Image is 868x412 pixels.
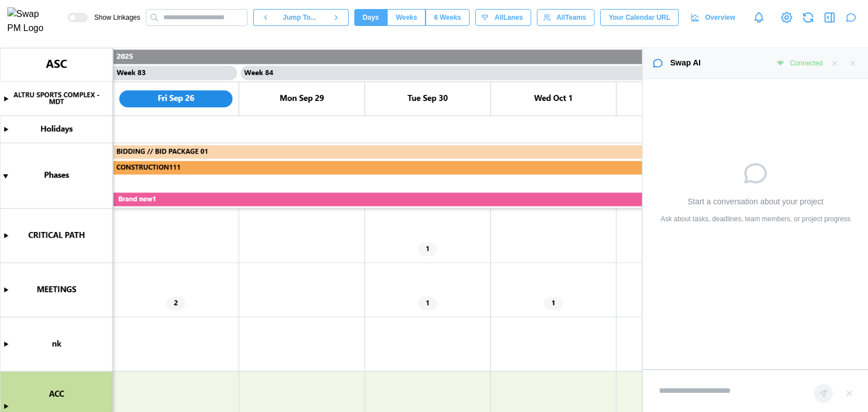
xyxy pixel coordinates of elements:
[426,9,470,26] button: 6 Weeks
[396,10,417,25] span: Weeks
[688,196,823,208] div: Start a conversation about your project
[434,10,461,25] span: 6 Weeks
[7,7,53,36] img: Swap PM Logo
[749,8,769,27] a: Notifications
[822,10,837,25] button: Open Drawer
[88,13,140,22] span: Show Linkages
[494,10,523,25] span: All Lanes
[843,10,859,25] button: Close chat
[847,57,859,69] button: Close chat
[354,9,388,26] button: Days
[387,9,426,26] button: Weeks
[828,57,841,69] button: Clear messages
[779,10,795,25] a: View Project
[684,9,744,26] a: Overview
[609,10,670,25] span: Your Calendar URL
[800,10,816,25] button: Refresh Grid
[661,214,850,225] div: Ask about tasks, deadlines, team members, or project progress
[705,10,735,25] span: Overview
[557,10,586,25] span: All Teams
[475,9,531,26] button: AllLanes
[670,57,701,69] div: Swap AI
[600,9,679,26] button: Your Calendar URL
[790,58,823,69] div: Connected
[277,9,324,26] button: Jump To...
[537,9,594,26] button: AllTeams
[363,10,379,25] span: Days
[283,10,316,25] span: Jump To...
